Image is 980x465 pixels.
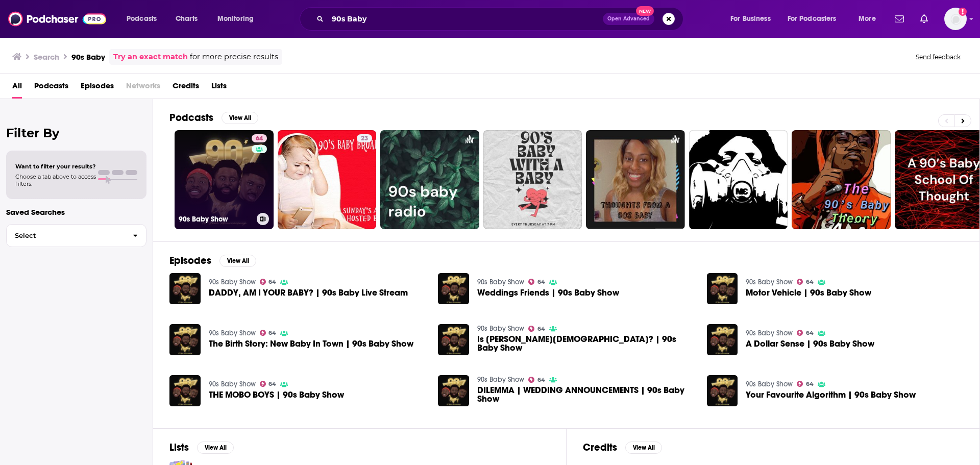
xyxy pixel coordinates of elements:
[477,386,695,403] span: DILEMMA | WEDDING ANNOUNCEMENTS | 90s Baby Show
[268,331,276,335] span: 64
[12,78,22,99] a: All
[127,12,157,26] span: Podcasts
[209,288,408,297] a: DADDY, AM I YOUR BABY? | 90s Baby Live Stream
[730,12,771,26] span: For Business
[278,130,377,229] a: 23
[528,326,545,332] a: 64
[746,339,874,348] a: A Dollar Sense | 90s Baby Show
[913,53,964,61] button: Send feedback
[438,375,469,406] img: DILEMMA | WEDDING ANNOUNCEMENTS | 90s Baby Show
[477,288,619,297] a: Weddings Friends | 90s Baby Show
[891,10,908,28] a: Show notifications dropdown
[8,9,106,29] img: Podchaser - Follow, Share and Rate Podcasts
[603,13,654,25] button: Open AdvancedNew
[797,279,814,285] a: 64
[190,51,278,63] span: for more precise results
[477,335,695,352] a: Is Jesus God? | 90s Baby Show
[636,6,654,16] span: New
[537,378,545,382] span: 64
[851,11,889,27] button: open menu
[126,78,160,99] span: Networks
[169,441,234,454] a: ListsView All
[34,78,68,99] a: Podcasts
[746,390,916,399] a: Your Favourite Algorithm | 90s Baby Show
[477,375,524,384] a: 90s Baby Show
[71,52,105,62] h3: 90s Baby
[944,8,967,30] button: Show profile menu
[169,11,204,27] a: Charts
[119,11,170,27] button: open menu
[477,335,695,352] span: Is [PERSON_NAME][DEMOGRAPHIC_DATA]? | 90s Baby Show
[219,255,256,267] button: View All
[328,11,603,27] input: Search podcasts, credits, & more...
[260,381,277,387] a: 64
[707,375,738,406] img: Your Favourite Algorithm | 90s Baby Show
[169,111,213,124] h2: Podcasts
[173,78,199,99] a: Credits
[944,8,967,30] img: User Profile
[477,324,524,333] a: 90s Baby Show
[723,11,783,27] button: open menu
[707,324,738,355] a: A Dollar Sense | 90s Baby Show
[746,380,793,388] a: 90s Baby Show
[81,78,114,99] a: Episodes
[528,377,545,383] a: 64
[6,224,146,247] button: Select
[209,390,344,399] a: THE MOBO BOYS | 90s Baby Show
[210,11,267,27] button: open menu
[169,273,201,304] img: DADDY, AM I YOUR BABY? | 90s Baby Live Stream
[859,12,876,26] span: More
[169,375,201,406] img: THE MOBO BOYS | 90s Baby Show
[477,278,524,286] a: 90s Baby Show
[528,279,545,285] a: 64
[217,12,254,26] span: Monitoring
[197,442,234,454] button: View All
[34,52,59,62] h3: Search
[583,441,617,454] h2: Credits
[15,163,96,170] span: Want to filter your results?
[169,111,258,124] a: PodcastsView All
[6,126,146,140] h2: Filter By
[211,78,227,99] a: Lists
[746,278,793,286] a: 90s Baby Show
[209,278,256,286] a: 90s Baby Show
[252,134,267,142] a: 64
[209,380,256,388] a: 90s Baby Show
[438,273,469,304] img: Weddings Friends | 90s Baby Show
[6,207,146,217] p: Saved Searches
[222,112,258,124] button: View All
[169,324,201,355] img: The Birth Story: New Baby In Town | 90s Baby Show
[806,331,814,335] span: 64
[7,232,125,239] span: Select
[438,324,469,355] img: Is Jesus God? | 90s Baby Show
[707,273,738,304] a: Motor Vehicle | 90s Baby Show
[746,288,871,297] a: Motor Vehicle | 90s Baby Show
[209,339,413,348] a: The Birth Story: New Baby In Town | 90s Baby Show
[268,382,276,386] span: 64
[15,173,96,187] span: Choose a tab above to access filters.
[179,215,253,224] h3: 90s Baby Show
[176,12,198,26] span: Charts
[797,381,814,387] a: 64
[537,280,545,284] span: 64
[113,51,188,63] a: Try an exact match
[268,280,276,284] span: 64
[583,441,662,454] a: CreditsView All
[806,280,814,284] span: 64
[260,330,277,336] a: 64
